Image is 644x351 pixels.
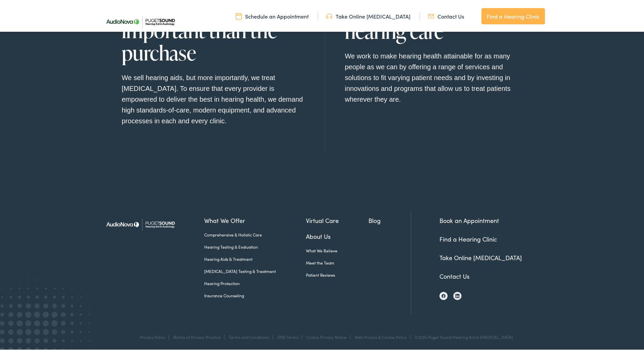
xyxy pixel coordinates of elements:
a: Hearing Testing & Evaluation [204,243,306,249]
a: Blog [368,215,411,224]
a: Insurance Counseling [204,291,306,297]
a: Find a Hearing Clinic [481,7,545,23]
img: Puget Sound Hearing Aid & Audiology [101,209,179,237]
a: Web Privacy & Cookie Policy [355,333,407,339]
a: Cookie Privacy Notice [306,333,347,339]
a: Schedule an Appointment [236,11,309,19]
img: utility icon [236,11,242,19]
a: Take Online [MEDICAL_DATA] [326,11,410,19]
a: Book an Appointment [439,215,499,223]
a: About Us [306,230,369,240]
a: What We Believe [306,246,369,252]
a: Contact Us [439,271,470,279]
a: Privacy Policy [140,333,165,339]
a: Contact Us [428,11,464,19]
div: We work to make hearing health attainable for as many people as we can by offering a range of ser... [345,49,527,103]
a: What We Offer [204,215,306,224]
a: Meet the Team [306,258,369,265]
img: LinkedIn [455,292,459,297]
a: Take Online [MEDICAL_DATA] [439,252,522,260]
a: Hearing Protection [204,279,306,285]
img: utility icon [326,11,332,19]
a: Virtual Care [306,215,369,224]
a: Notice of Privacy Practice [173,333,221,339]
a: [MEDICAL_DATA] Testing & Treatment [204,267,306,273]
div: We sell hearing aids, but more importantly, we treat [MEDICAL_DATA]. To ensure that every provide... [122,71,304,125]
a: SMS Terms [277,333,298,339]
a: Hearing Aids & Treatment [204,255,306,261]
img: Facebook icon, indicating the presence of the site or brand on the social media platform. [442,293,446,297]
a: Find a Hearing Clinic [439,233,497,242]
div: ©2025 Puget Sound Hearing Aid & [MEDICAL_DATA] [411,333,513,338]
a: Patient Reviews [306,271,369,277]
a: Terms and Conditions [229,333,269,339]
a: Comprehensive & Holistic Care [204,230,306,236]
img: utility icon [428,11,434,19]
